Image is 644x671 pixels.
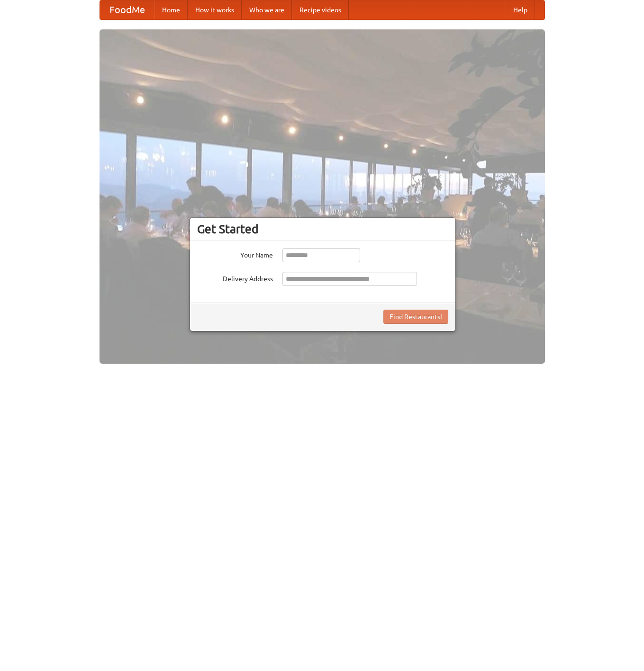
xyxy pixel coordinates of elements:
[188,0,242,19] a: How it works
[154,0,188,19] a: Home
[242,0,292,19] a: Who we are
[292,0,349,19] a: Recipe videos
[197,248,273,260] label: Your Name
[197,222,448,236] h3: Get Started
[506,0,535,19] a: Help
[197,272,273,284] label: Delivery Address
[100,0,154,19] a: FoodMe
[383,310,448,324] button: Find Restaurants!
